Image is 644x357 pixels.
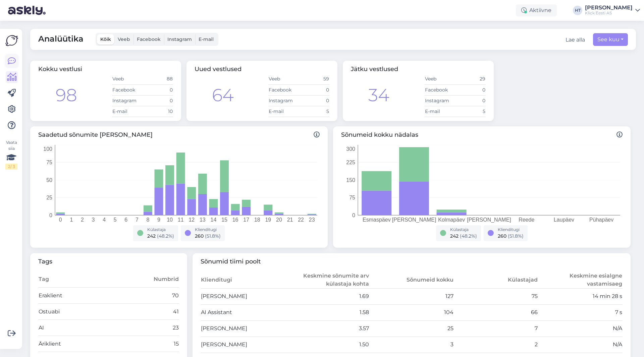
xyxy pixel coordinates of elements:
td: [PERSON_NAME] [201,337,285,353]
td: 0 [455,84,486,95]
div: HT [573,6,582,15]
div: 2 / 3 [5,164,17,170]
td: 7 s [538,304,623,320]
tspan: [PERSON_NAME] [467,217,511,223]
td: 70 [144,288,179,304]
span: Instagram [167,36,192,42]
tspan: 3 [92,217,95,223]
span: Kokku vestlusi [38,65,82,73]
td: Instagram [268,95,299,106]
td: 59 [299,74,329,84]
span: 242 [450,233,459,239]
td: 66 [454,304,538,320]
tspan: Esmaspäev [363,217,391,223]
td: Instagram [112,95,143,106]
td: Veeb [268,74,299,84]
span: Uued vestlused [195,65,241,73]
span: Veeb [118,36,130,42]
td: 88 [143,74,173,84]
td: 23 [144,320,179,336]
td: 0 [455,95,486,106]
tspan: 8 [147,217,150,223]
td: Facebook [112,84,143,95]
span: ( 51.8 %) [205,233,221,239]
span: Sõnumid tiimi poolt [201,257,623,266]
td: 5 [455,106,486,117]
div: Klick Eesti AS [585,10,633,16]
span: Sõnumeid kokku nädalas [341,130,623,139]
tspan: [PERSON_NAME] [392,217,436,223]
td: [PERSON_NAME] [201,320,285,337]
td: 1.69 [285,288,369,304]
tspan: 23 [309,217,315,223]
div: Lae alla [566,36,585,44]
tspan: 0 [59,217,62,223]
tspan: 21 [287,217,293,223]
span: Jätku vestlused [351,65,398,73]
tspan: Pühapäev [589,217,613,223]
td: Facebook [268,84,299,95]
th: Külastajad [454,272,538,289]
tspan: 75 [46,160,52,165]
td: Äriklient [38,336,144,352]
div: Aktiivne [516,4,557,16]
td: 41 [144,304,179,320]
span: Analüütika [38,33,84,46]
tspan: 19 [265,217,271,223]
td: 2 [454,337,538,353]
div: 98 [56,82,77,108]
tspan: 13 [200,217,206,223]
td: 3.57 [285,320,369,337]
tspan: 18 [254,217,260,223]
td: AI [38,320,144,336]
tspan: 16 [232,217,238,223]
td: 29 [455,74,486,84]
th: Klienditugi [201,272,285,289]
span: 260 [195,233,204,239]
td: 7 [454,320,538,337]
tspan: 0 [352,212,355,218]
td: Veeb [112,74,143,84]
td: Eraklient [38,288,144,304]
tspan: 14 [211,217,217,223]
th: Numbrid [144,272,179,288]
td: N/A [538,320,623,337]
td: 1.58 [285,304,369,320]
tspan: 0 [49,212,52,218]
td: 0 [299,95,329,106]
tspan: 300 [346,146,355,152]
td: 0 [143,95,173,106]
span: Facebook [137,36,161,42]
span: 242 [147,233,156,239]
tspan: 6 [124,217,127,223]
div: Vaata siia [5,139,17,170]
span: Saadetud sõnumite [PERSON_NAME] [38,130,320,139]
td: 5 [299,106,329,117]
tspan: Kolmapäev [438,217,465,223]
tspan: 9 [157,217,160,223]
th: Tag [38,272,144,288]
tspan: 2 [81,217,84,223]
td: 0 [143,84,173,95]
tspan: 25 [46,195,52,200]
div: 64 [212,82,234,108]
tspan: 7 [136,217,139,223]
tspan: 12 [189,217,195,223]
tspan: 17 [243,217,249,223]
div: Klienditugi [498,227,524,233]
td: 0 [299,84,329,95]
tspan: 225 [346,160,355,165]
td: N/A [538,337,623,353]
td: 14 min 28 s [538,288,623,304]
span: ( 48.2 %) [460,233,477,239]
button: See kuu [593,33,628,46]
div: Külastaja [147,227,174,233]
tspan: Reede [519,217,534,223]
span: ( 51.8 %) [508,233,524,239]
tspan: Laupäev [554,217,574,223]
td: 25 [369,320,454,337]
th: Sõnumeid kokku [369,272,454,289]
tspan: 22 [298,217,304,223]
tspan: 20 [276,217,282,223]
img: Askly Logo [5,34,18,47]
